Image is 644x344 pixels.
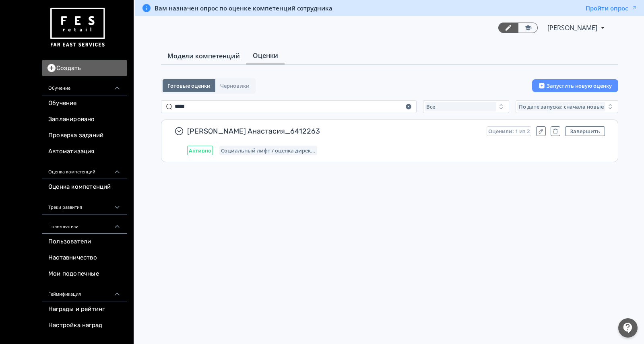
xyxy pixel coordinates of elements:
[220,82,250,89] span: Черновики
[42,301,127,317] a: Награды и рейтинг
[547,23,599,33] span: Светлана Илюхина
[423,100,509,113] button: Все
[221,147,316,154] span: Социальный лифт / оценка директора магазина
[42,234,127,250] a: Пользователи
[187,126,480,136] span: [PERSON_NAME] Анастасия_6412263
[516,100,618,113] button: По дате запуска: сначала новые
[253,51,278,60] span: Оценки
[215,79,254,92] button: Черновики
[42,179,127,195] a: Оценка компетенций
[519,103,604,110] span: По дате запуска: сначала новые
[426,103,435,110] span: Все
[167,51,240,61] span: Модели компетенций
[42,144,127,160] a: Автоматизация
[42,111,127,128] a: Запланировано
[42,195,127,214] div: Треки развития
[518,23,538,33] a: Переключиться в режим ученика
[42,60,127,76] button: Создать
[167,82,211,89] span: Готовые оценки
[189,147,211,154] span: Активно
[42,128,127,144] a: Проверка заданий
[42,160,127,179] div: Оценка компетенций
[163,79,215,92] button: Готовые оценки
[42,214,127,234] div: Пользователи
[42,282,127,301] div: Геймификация
[42,95,127,111] a: Обучение
[42,250,127,266] a: Наставничество
[48,5,106,50] img: https://files.teachbase.ru/system/account/57463/logo/medium-936fc5084dd2c598f50a98b9cbe0469a.png
[532,79,618,92] button: Запустить новую оценку
[42,76,127,95] div: Обучение
[586,4,638,12] button: Пройти опрос
[565,126,605,136] button: Завершить
[42,317,127,334] a: Настройка наград
[42,266,127,282] a: Мои подопечные
[488,128,530,134] span: Оценили: 1 из 2
[155,4,332,12] span: Вам назначен опрос по оценке компетенций сотрудника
